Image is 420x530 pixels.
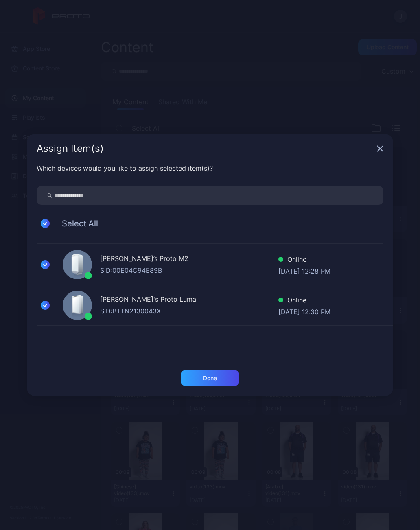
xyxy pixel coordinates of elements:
[54,219,98,228] span: Select All
[100,254,278,265] div: [PERSON_NAME]’s Proto M2
[37,144,374,153] div: Assign Item(s)
[37,163,383,173] div: Which devices would you like to assign selected item(s)?
[100,294,278,306] div: [PERSON_NAME]'s Proto Luma
[278,295,330,307] div: Online
[278,307,330,315] div: [DATE] 12:30 PM
[100,265,278,275] div: SID: 00E04C94E89B
[100,306,278,316] div: SID: BTTN2130043X
[278,266,330,274] div: [DATE] 12:28 PM
[181,370,239,386] button: Done
[278,254,330,266] div: Online
[203,375,217,381] div: Done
